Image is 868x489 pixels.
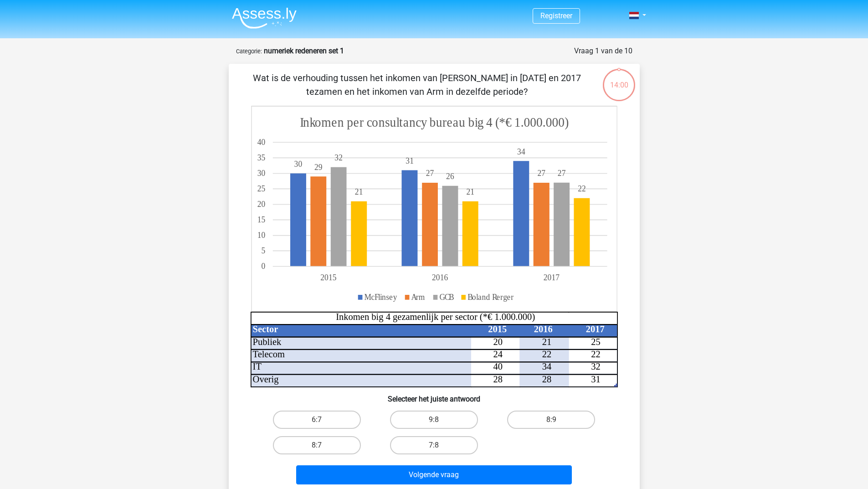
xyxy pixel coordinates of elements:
[591,374,601,384] tspan: 31
[534,324,552,334] tspan: 2016
[411,292,425,302] tspan: Arm
[273,436,361,454] label: 8:7
[574,46,632,57] div: Vraag 1 van de 10
[540,11,572,20] a: Registreer
[557,169,565,178] tspan: 27
[252,324,278,334] tspan: Sector
[591,349,601,359] tspan: 22
[257,231,265,240] tspan: 10
[517,147,525,156] tspan: 34
[264,46,344,55] strong: numeriek redeneren set 1
[364,292,397,302] tspan: McFlinsey
[273,411,361,429] label: 6:7
[578,184,586,194] tspan: 22
[406,156,414,165] tspan: 31
[257,153,265,163] tspan: 35
[243,71,591,98] p: Wat is de verhouding tussen het inkomen van [PERSON_NAME] in [DATE] en 2017 tezamen en het inkome...
[542,374,551,384] tspan: 28
[586,324,604,334] tspan: 2017
[300,114,569,130] tspan: Inkomen per consultancy bureau big 4 (*€ 1.000.000)
[257,184,265,194] tspan: 25
[257,137,265,147] tspan: 40
[296,465,572,484] button: Volgende vraag
[591,337,601,347] tspan: 25
[252,337,281,347] tspan: Publiek
[493,337,503,347] tspan: 20
[320,273,560,283] tspan: 201520162017
[236,48,262,55] small: Categorie:
[252,362,262,372] tspan: IT
[426,169,545,178] tspan: 2727
[602,68,636,91] div: 14:00
[257,200,265,209] tspan: 20
[542,349,551,359] tspan: 22
[507,411,595,429] label: 8:9
[334,153,343,163] tspan: 32
[243,387,625,403] h6: Selecteer het juiste antwoord
[354,187,474,197] tspan: 2121
[261,246,265,256] tspan: 5
[493,349,503,359] tspan: 24
[232,7,297,29] img: Assessly
[467,292,514,302] tspan: Boland Rerger
[390,436,478,454] label: 7:8
[493,362,503,372] tspan: 40
[591,362,601,372] tspan: 32
[488,324,507,334] tspan: 2015
[446,171,454,181] tspan: 26
[542,362,551,372] tspan: 34
[390,411,478,429] label: 9:8
[439,292,454,302] tspan: GCB
[252,349,284,359] tspan: Telecom
[294,159,302,169] tspan: 30
[542,337,551,347] tspan: 21
[257,169,265,178] tspan: 30
[336,312,535,322] tspan: Inkomen big 4 gezamenlijk per sector (*€ 1.000.000)
[314,162,323,172] tspan: 29
[257,215,265,225] tspan: 15
[493,374,503,384] tspan: 28
[261,262,265,271] tspan: 0
[252,374,278,385] tspan: Overig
